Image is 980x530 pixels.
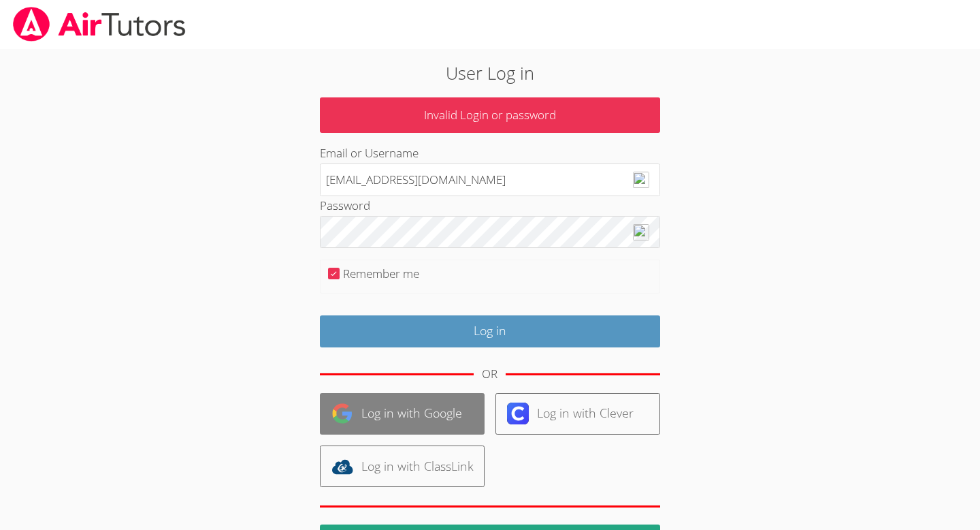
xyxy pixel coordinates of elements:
img: clever-logo-6eab21bc6e7a338710f1a6ff85c0baf02591cd810cc4098c63d3a4b26e2feb20.svg [507,403,529,424]
a: Log in with Clever [495,393,660,435]
img: airtutors_banner-c4298cdbf04f3fff15de1276eac7730deb9818008684d7c2e4769d2f7ddbe033.png [12,7,187,42]
label: Remember me [343,266,419,281]
label: Email or Username [320,145,419,161]
p: Invalid Login or password [320,97,660,134]
a: Log in with ClassLink [320,446,485,487]
img: npw-badge-icon-locked.svg [633,172,649,188]
a: Log in with Google [320,393,485,435]
h2: User Log in [225,60,755,86]
img: google-logo-50288ca7cdecda66e5e0955fdab243c47b7ad437acaf1139b6f446037453330a.svg [331,403,353,424]
input: Log in [320,315,660,347]
img: npw-badge-icon-locked.svg [633,224,649,240]
label: Password [320,198,370,213]
div: OR [482,364,497,384]
img: classlink-logo-d6bb404cc1216ec64c9a2012d9dc4662098be43eaf13dc465df04b49fa7ab582.svg [331,456,353,478]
